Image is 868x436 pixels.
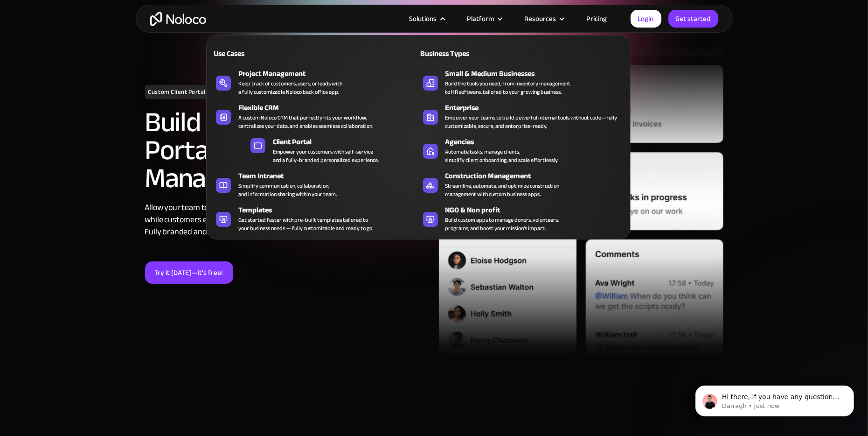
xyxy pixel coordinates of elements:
[525,13,556,25] div: Resources
[445,204,630,216] div: NGO & Non profit
[238,68,423,79] div: Project Management
[575,13,619,25] a: Pricing
[418,66,625,98] a: Small & Medium BusinessesBuild the tools you need, from inventory managementto HR software, tailo...
[445,170,630,182] div: Construction Management
[631,10,661,28] a: Login
[513,13,575,25] div: Resources
[681,366,868,431] iframe: Intercom notifications message
[445,102,630,113] div: Enterprise
[456,13,513,25] div: Platform
[238,102,423,113] div: Flexible CRM
[418,134,625,166] a: AgenciesAutomate tasks, manage clients,simplify client onboarding, and scale effortlessly.
[418,100,625,132] a: EnterpriseEmpower your teams to build powerful internal tools without code—fully customizable, se...
[445,136,630,148] div: Agencies
[145,85,231,99] h1: Custom Client Portal Builder
[211,66,418,98] a: Project ManagementKeep track of customers, users, or leads witha fully customizable Noloco back o...
[145,202,430,238] div: Allow your team to efficiently manage client data while customers enjoy self-service access. Full...
[238,182,337,198] div: Simplify communication, collaboration, and information sharing within your team.
[238,216,373,232] div: Get started faster with pre-built templates tailored to your business needs — fully customizable ...
[238,170,423,182] div: Team Intranet
[238,79,342,96] div: Keep track of customers, users, or leads with a fully customizable Noloco back office app.
[398,13,456,25] div: Solutions
[238,113,373,130] div: A custom Noloco CRM that perfectly fits your workflow, centralizes your data, and enables seamles...
[238,204,423,216] div: Templates
[145,108,430,192] h2: Build a Custom Client Portal for Seamless Client Management
[445,113,621,130] div: Empower your teams to build powerful internal tools without code—fully customizable, secure, and ...
[418,48,518,59] div: Business Types
[445,182,560,198] div: Streamline, automate, and optimize construction management with custom business apps.
[273,148,379,164] div: Empower your customers with self-service and a fully-branded personalized experience.
[211,42,418,64] a: Use Cases
[668,10,718,28] a: Get started
[145,261,233,284] a: Try it [DATE]—it’s free!
[445,216,559,232] div: Build custom apps to manage donors, volunteers, programs, and boost your mission’s impact.
[211,100,418,132] a: Flexible CRMA custom Noloco CRM that perfectly fits your workflow,centralizes your data, and enab...
[206,22,631,239] nav: Solutions
[445,68,630,79] div: Small & Medium Businesses
[273,136,388,148] div: Client Portal
[418,42,625,64] a: Business Types
[418,169,625,200] a: Construction ManagementStreamline, automate, and optimize constructionmanagement with custom busi...
[211,169,418,200] a: Team IntranetSimplify communication, collaboration,and information sharing within your team.
[150,12,206,26] a: home
[418,203,625,234] a: NGO & Non profitBuild custom apps to manage donors, volunteers,programs, and boost your mission’s...
[410,13,437,25] div: Solutions
[445,79,571,96] div: Build the tools you need, from inventory management to HR software, tailored to your growing busi...
[246,134,384,166] a: Client PortalEmpower your customers with self-serviceand a fully-branded personalized experience.
[445,148,559,164] div: Automate tasks, manage clients, simplify client onboarding, and scale effortlessly.
[211,203,418,234] a: TemplatesGet started faster with pre-built templates tailored toyour business needs — fully custo...
[211,48,311,59] div: Use Cases
[467,13,494,25] div: Platform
